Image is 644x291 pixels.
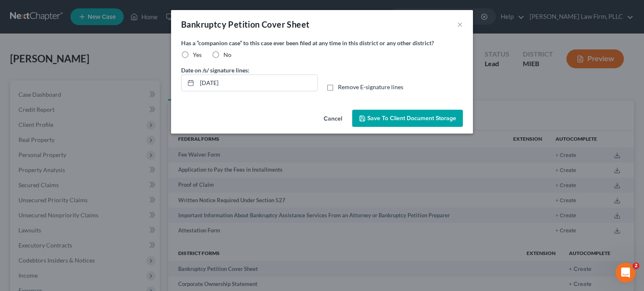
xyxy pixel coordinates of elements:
[615,263,636,283] iframe: Intercom live chat
[338,83,403,90] span: Remove E-signature lines
[457,19,463,29] button: ×
[367,115,456,122] span: Save to Client Document Storage
[181,39,463,47] label: Has a “companion case” to this case ever been filed at any time in this district or any other dis...
[181,66,249,75] label: Date on /s/ signature lines:
[633,263,639,269] span: 2
[317,111,349,127] button: Cancel
[197,75,317,91] input: MM/DD/YYYY
[352,110,463,127] button: Save to Client Document Storage
[181,18,309,30] div: Bankruptcy Petition Cover Sheet
[193,51,202,58] span: Yes
[223,51,231,58] span: No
